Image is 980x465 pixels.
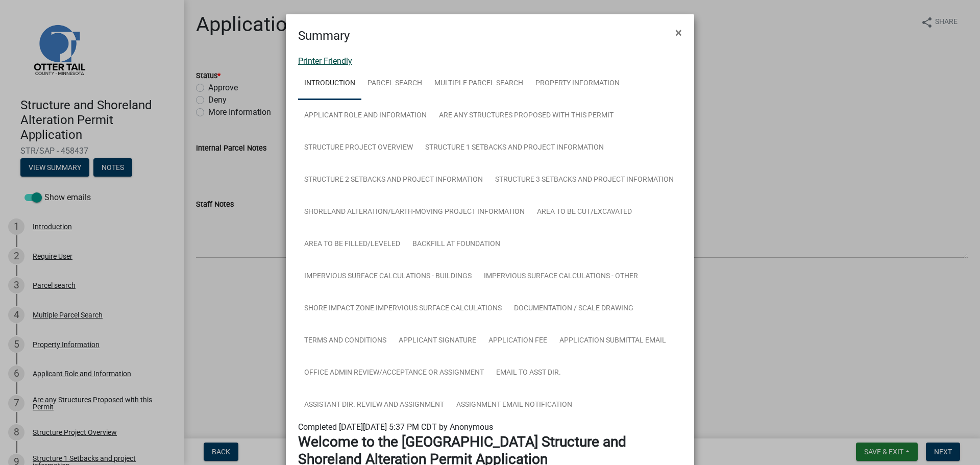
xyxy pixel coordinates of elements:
[482,325,553,357] a: Application Fee
[478,260,644,293] a: Impervious Surface Calculations - Other
[298,389,450,422] a: Assistant Dir. Review and Assignment
[489,164,680,197] a: Structure 3 Setbacks and project information
[393,325,482,357] a: Applicant Signature
[531,196,638,229] a: Area to be Cut/Excavated
[298,67,361,100] a: Introduction
[433,100,620,132] a: Are any Structures Proposed with this Permit
[298,325,393,357] a: Terms and Conditions
[419,132,610,164] a: Structure 1 Setbacks and project information
[490,357,567,389] a: Email to Asst Dir.
[675,26,682,40] span: ×
[298,27,350,45] h4: Summary
[298,260,478,293] a: Impervious Surface Calculations - Buildings
[361,67,428,100] a: Parcel search
[553,325,672,357] a: Application Submittal Email
[298,292,508,325] a: Shore Impact Zone Impervious Surface Calculations
[529,67,626,100] a: Property Information
[508,292,640,325] a: Documentation / Scale Drawing
[298,196,531,229] a: Shoreland Alteration/Earth-Moving Project Information
[298,132,419,164] a: Structure Project Overview
[298,56,352,66] a: Printer Friendly
[298,100,433,132] a: Applicant Role and Information
[406,228,506,261] a: Backfill at foundation
[667,18,690,47] button: Close
[428,67,529,100] a: Multiple Parcel Search
[298,228,406,261] a: Area to be Filled/Leveled
[298,164,489,197] a: Structure 2 Setbacks and project information
[298,357,490,389] a: Office Admin Review/Acceptance or Assignment
[298,422,493,432] span: Completed [DATE][DATE] 5:37 PM CDT by Anonymous
[450,389,578,422] a: Assignment Email Notification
